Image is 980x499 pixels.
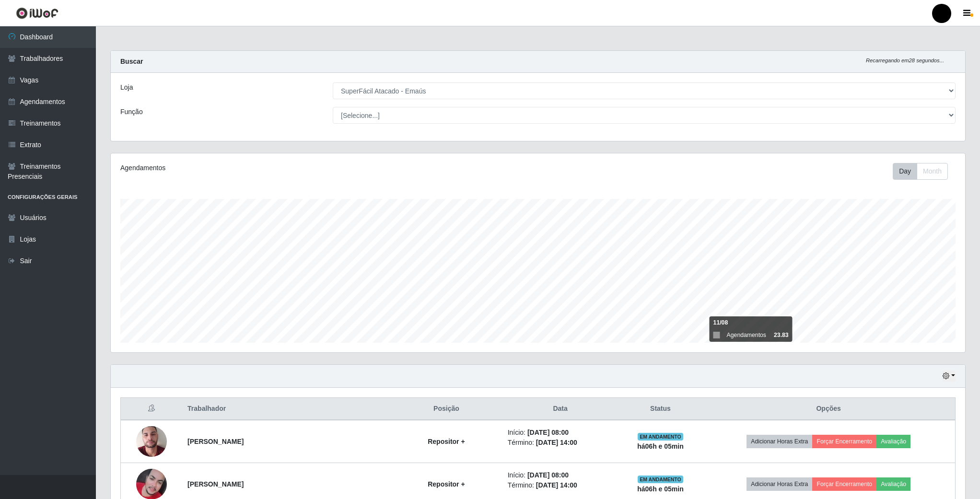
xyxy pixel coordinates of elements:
[120,82,133,93] label: Loja
[866,58,944,63] i: Recarregando em 28 segundos...
[428,438,465,445] strong: Repositor +
[508,470,613,480] li: Início:
[638,433,683,441] span: EM ANDAMENTO
[508,428,613,438] li: Início:
[702,398,955,420] th: Opções
[428,480,465,488] strong: Repositor +
[893,163,956,180] div: Toolbar with button groups
[391,398,502,420] th: Posição
[893,163,917,180] button: Day
[502,398,619,420] th: Data
[619,398,702,420] th: Status
[182,398,391,420] th: Trabalhador
[187,480,244,488] strong: [PERSON_NAME]
[747,435,812,448] button: Adicionar Horas Extra
[812,435,876,448] button: Forçar Encerramento
[747,477,812,491] button: Adicionar Horas Extra
[527,429,569,436] time: [DATE] 08:00
[136,414,167,469] img: 1624686052490.jpeg
[812,477,876,491] button: Forçar Encerramento
[536,439,577,446] time: [DATE] 14:00
[508,480,613,490] li: Término:
[637,442,684,450] strong: há 06 h e 05 min
[637,485,684,493] strong: há 06 h e 05 min
[16,7,58,19] img: CoreUI Logo
[120,58,143,65] strong: Buscar
[876,435,910,448] button: Avaliação
[917,163,948,180] button: Month
[638,476,683,483] span: EM ANDAMENTO
[120,163,460,173] div: Agendamentos
[536,481,577,489] time: [DATE] 14:00
[876,477,910,491] button: Avaliação
[893,163,948,180] div: First group
[120,107,143,117] label: Função
[527,471,569,479] time: [DATE] 08:00
[187,438,244,445] strong: [PERSON_NAME]
[508,438,613,448] li: Término:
